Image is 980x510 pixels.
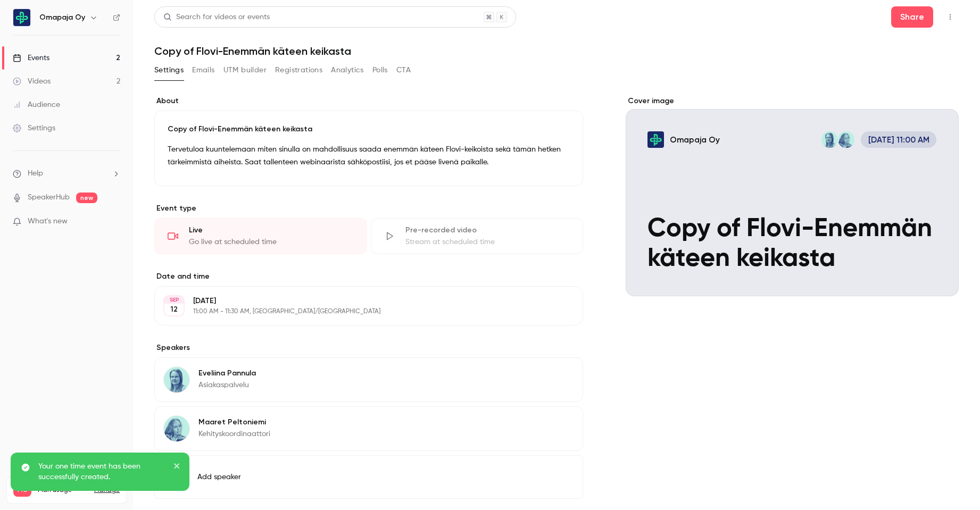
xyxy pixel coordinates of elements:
[198,417,270,428] p: Maaret Peltoniemi
[189,237,353,247] div: Go live at scheduled time
[193,296,527,306] p: [DATE]
[13,123,55,133] div: Settings
[154,455,583,499] button: Add speaker
[372,62,388,79] button: Polls
[396,62,411,79] button: CTA
[154,62,184,79] button: Settings
[76,193,97,203] span: new
[193,307,527,316] p: 11:00 AM - 11:30 AM, [GEOGRAPHIC_DATA]/[GEOGRAPHIC_DATA]
[164,367,189,392] img: Eveliina Pannula
[371,218,583,254] div: Pre-recorded videoStream at scheduled time
[164,416,189,441] img: Maaret Peltoniemi
[405,225,570,236] div: Pre-recorded video
[197,472,241,482] span: Add speaker
[13,76,51,87] div: Videos
[13,9,30,26] img: Omapaja Oy
[154,218,367,254] div: LiveGo live at scheduled time
[405,237,570,247] div: Stream at scheduled time
[13,53,49,63] div: Events
[170,304,178,315] p: 12
[168,124,570,135] p: Copy of Flovi-Enemmän käteen keikasta
[154,342,583,353] label: Speakers
[154,96,583,106] label: About
[331,62,364,79] button: Analytics
[13,99,60,110] div: Audience
[39,12,85,23] h6: Omapaja Oy
[173,461,181,474] button: close
[275,62,322,79] button: Registrations
[154,45,959,57] h1: Copy of Flovi-Enemmän käteen keikasta
[28,216,68,227] span: What's new
[107,217,120,227] iframe: Noticeable Trigger
[168,143,570,169] p: Tervetuloa kuuntelemaan miten sinulla on mahdollisuus saada enemmän käteen Flovi-keikoista sekä t...
[198,368,256,379] p: Eveliina Pannula
[154,357,583,402] div: Eveliina PannulaEveliina PannulaAsiakaspalvelu
[198,380,256,390] p: Asiakaspalvelu
[189,225,353,236] div: Live
[164,296,184,304] div: SEP
[154,406,583,451] div: Maaret PeltoniemiMaaret PeltoniemiKehityskoordinaattori
[13,168,120,179] li: help-dropdown-opener
[891,6,933,28] button: Share
[154,271,583,282] label: Date and time
[38,461,166,482] p: Your one time event has been successfully created.
[223,62,267,79] button: UTM builder
[28,192,70,203] a: SpeakerHub
[154,203,583,214] p: Event type
[192,62,214,79] button: Emails
[626,96,959,296] section: Cover image
[163,12,270,23] div: Search for videos or events
[198,429,270,439] p: Kehityskoordinaattori
[28,168,43,179] span: Help
[626,96,959,106] label: Cover image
